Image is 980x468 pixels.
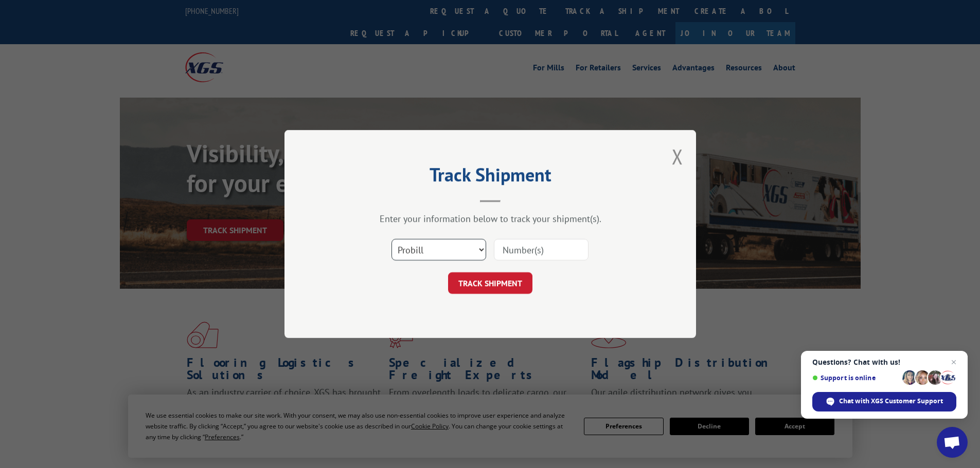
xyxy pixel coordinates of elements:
[948,356,960,368] span: Close chat
[336,167,645,187] h2: Track Shipment
[839,397,943,406] span: Chat with XGS Customer Support
[448,272,532,294] button: TRACK SHIPMENT
[812,392,956,411] div: Chat with XGS Customer Support
[937,427,968,458] div: Open chat
[336,213,645,224] div: Enter your information below to track your shipment(s).
[672,143,683,170] button: Close modal
[812,358,956,366] span: Questions? Chat with us!
[812,374,899,382] span: Support is online
[494,239,589,260] input: Number(s)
